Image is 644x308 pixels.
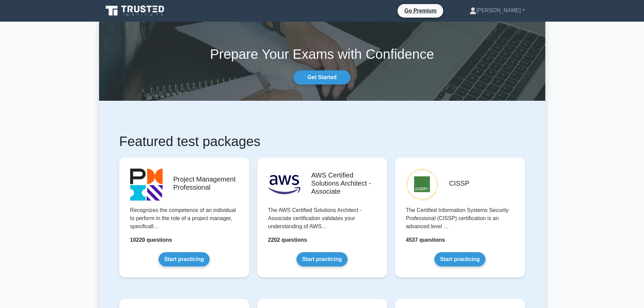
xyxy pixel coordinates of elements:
[99,46,545,62] h1: Prepare Your Exams with Confidence
[119,133,525,149] h1: Featured test packages
[296,252,348,266] a: Start practicing
[400,6,440,15] a: Go Premium
[293,70,350,85] a: Get Started
[453,4,541,17] a: [PERSON_NAME]
[434,252,485,266] a: Start practicing
[159,252,210,266] a: Start practicing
